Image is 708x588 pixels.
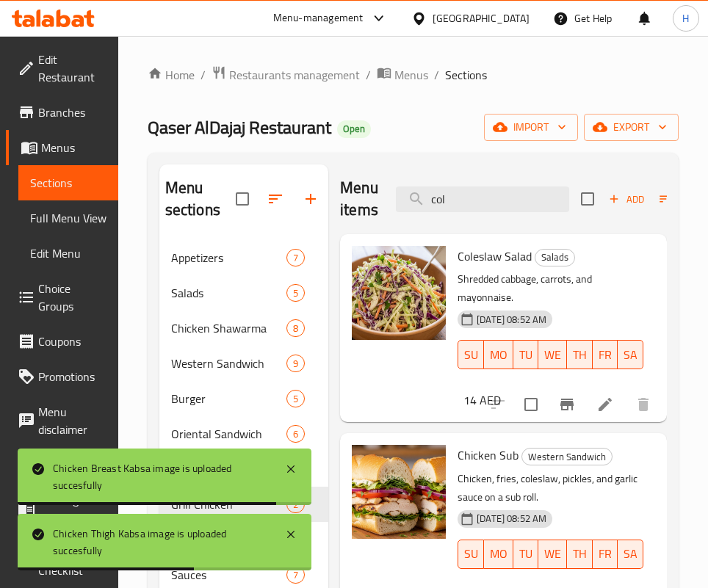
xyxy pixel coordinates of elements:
[287,392,304,406] span: 5
[433,10,530,26] div: [GEOGRAPHIC_DATA]
[30,244,106,262] span: Edit Menu
[171,249,286,266] span: Appetizers
[484,114,578,141] button: import
[464,543,478,565] span: SU
[18,236,118,271] a: Edit Menu
[38,368,106,385] span: Promotions
[538,540,567,569] button: WE
[6,447,118,482] a: Upsell
[286,390,305,407] div: items
[171,390,286,407] span: Burger
[38,333,106,350] span: Coupons
[535,249,575,266] div: Salads
[6,324,118,359] a: Coupons
[513,340,538,369] button: TU
[458,540,484,569] button: SU
[53,526,270,559] div: Chicken Thigh Kabsa image is uploaded succesfully
[38,104,106,121] span: Branches
[159,381,328,416] div: Burger5
[603,188,650,211] button: Add
[171,284,286,302] span: Salads
[490,344,507,366] span: MO
[287,568,304,582] span: 7
[572,184,603,214] span: Select section
[6,42,118,95] a: Edit Restaurant
[567,540,593,569] button: TH
[490,543,507,565] span: MO
[18,200,118,236] a: Full Menu View
[287,427,304,441] span: 6
[227,184,258,214] span: Select all sections
[38,280,106,315] span: Choice Groups
[337,123,371,135] span: Open
[521,448,613,465] div: Western Sandwich
[6,359,118,394] a: Promotions
[38,544,106,579] span: Grocery Checklist
[201,66,206,84] li: /
[286,425,305,443] div: items
[573,543,587,565] span: TH
[171,566,286,584] span: Sauces
[445,66,487,84] span: Sections
[159,311,328,346] div: Chicken Shawarma8
[258,181,293,217] span: Sort sections
[584,114,679,141] button: export
[287,322,304,335] span: 8
[377,65,428,84] a: Menus
[148,66,195,84] a: Home
[544,344,561,366] span: WE
[38,491,106,526] span: Coverage Report
[516,389,546,420] span: Select to update
[463,390,501,410] h6: 14 AED
[573,344,587,366] span: TH
[624,344,637,366] span: SA
[165,177,236,221] h2: Menu sections
[458,444,519,466] span: Chicken Sub
[603,188,650,211] span: Add item
[549,387,585,422] button: Branch-specific-item
[396,186,569,212] input: search
[171,355,286,372] span: Western Sandwich
[593,340,618,369] button: FR
[484,340,513,369] button: MO
[159,416,328,451] div: Oriental Sandwich6
[171,425,286,443] span: Oriental Sandwich
[593,540,618,569] button: FR
[599,543,612,565] span: FR
[159,240,328,275] div: Appetizers7
[464,344,478,366] span: SU
[6,394,118,447] a: Menu disclaimer
[624,543,637,565] span: SA
[30,174,106,192] span: Sections
[30,209,106,227] span: Full Menu View
[159,275,328,311] div: Salads5
[6,95,118,130] a: Branches
[148,111,331,144] span: Qaser AlDajaj Restaurant
[660,191,700,208] span: Sort
[340,177,378,221] h2: Menu items
[656,188,704,211] button: Sort
[41,139,106,156] span: Menus
[273,10,364,27] div: Menu-management
[596,118,667,137] span: export
[458,270,643,307] p: Shredded cabbage, carrots, and mayonnaise.
[626,387,661,422] button: delete
[535,249,574,266] span: Salads
[458,340,484,369] button: SU
[171,319,286,337] span: Chicken Shawarma
[18,165,118,200] a: Sections
[471,313,552,327] span: [DATE] 08:52 AM
[337,120,371,138] div: Open
[394,66,428,84] span: Menus
[38,403,106,438] span: Menu disclaimer
[6,271,118,324] a: Choice Groups
[53,460,270,493] div: Chicken Breast Kabsa image is uploaded succesfully
[38,51,106,86] span: Edit Restaurant
[293,181,328,217] button: Add section
[519,344,532,366] span: TU
[599,344,612,366] span: FR
[618,340,643,369] button: SA
[352,445,446,539] img: Chicken Sub
[286,566,305,584] div: items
